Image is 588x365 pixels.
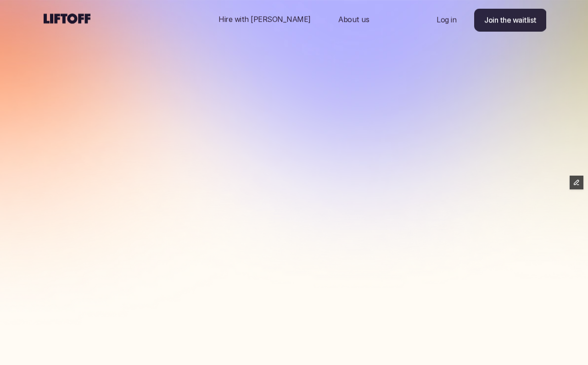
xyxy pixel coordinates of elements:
span: n [291,72,308,105]
span: n [199,72,216,105]
button: Edit Framer Content [570,176,583,189]
span: h [194,105,211,137]
span: t [226,105,236,137]
span: a [211,105,226,137]
span: a [237,72,252,105]
span: w [332,72,355,105]
span: i [171,72,179,105]
span: f [241,105,252,137]
span: n [252,72,269,105]
span: h [305,105,322,137]
a: Nav Link [426,9,467,31]
span: . [397,105,404,137]
span: r [370,72,381,105]
p: Hire with [PERSON_NAME] [218,14,311,25]
span: m [339,105,365,137]
span: l [279,105,287,137]
a: Join the waitlist [474,9,547,32]
a: Nav Link [207,8,322,30]
span: i [190,72,199,105]
span: k [381,72,398,105]
span: n [406,72,423,105]
span: i [398,72,406,105]
span: e [308,72,322,105]
span: H [148,72,171,105]
span: n [380,105,397,137]
p: Find incredible people, through trusted connections. [23,147,565,158]
p: About us [338,14,369,25]
a: Nav Link [327,8,380,30]
span: a [365,105,380,137]
span: g [423,72,440,105]
span: t [185,105,195,137]
span: r [179,72,190,105]
span: o [355,72,371,105]
p: Log in [437,14,456,25]
span: u [322,105,339,137]
p: Join the waitlist [484,15,537,26]
span: t [322,72,332,105]
span: g [216,72,232,105]
span: d [269,72,286,105]
span: s [287,105,300,137]
span: e [265,105,279,137]
span: e [252,105,265,137]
